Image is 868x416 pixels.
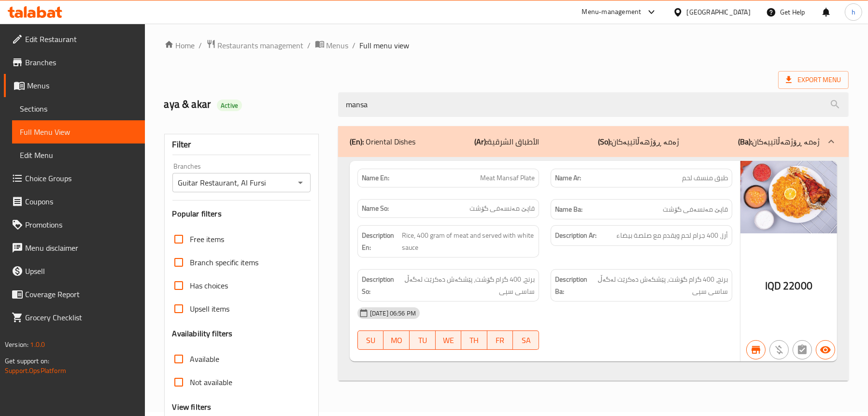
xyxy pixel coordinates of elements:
[687,7,751,17] div: [GEOGRAPHIC_DATA]
[25,172,137,184] span: Choice Groups
[738,136,820,147] p: ژەمە ڕۆژهەڵاتییەکان
[362,273,397,297] strong: Description So:
[765,276,781,295] span: IQD
[362,173,389,183] strong: Name En:
[461,330,487,350] button: TH
[190,233,225,245] span: Free items
[20,103,137,115] span: Sections
[362,203,389,214] strong: Name So:
[4,306,145,329] a: Grocery Checklist
[487,330,513,350] button: FR
[555,230,597,242] strong: Description Ar:
[474,136,539,147] p: الأطباق الشرقية
[816,340,835,359] button: Available
[4,283,145,306] a: Coverage Report
[793,340,812,359] button: Not has choices
[4,167,145,190] a: Choice Groups
[172,208,311,219] h3: Popular filters
[25,33,137,45] span: Edit Restaurant
[350,134,364,149] b: (En):
[338,92,849,117] input: search
[5,364,66,377] a: Support.OpsPlatform
[682,173,728,183] span: طبق منسف لحم
[12,120,145,143] a: Full Menu View
[27,80,137,91] span: Menus
[366,309,420,318] span: [DATE] 06:56 PM
[338,157,849,381] div: (En): Oriental Dishes(Ar):الأطباق الشرقية(So):ژەمە ڕۆژهەڵاتییەکان(Ba):ژەمە ڕۆژهەڵاتییەکان
[30,338,45,351] span: 1.0.0
[783,276,812,295] span: 22000
[294,176,307,189] button: Open
[480,173,535,183] span: Meat Mansaf Plate
[470,203,535,214] span: قاپێ مەنسەفی گۆشت
[25,57,137,68] span: Branches
[25,312,137,323] span: Grocery Checklist
[164,39,849,52] nav: breadcrumb
[663,203,728,215] span: قاپێ مەنسەفی گۆشت
[190,303,230,315] span: Upsell items
[410,330,436,350] button: TU
[360,40,410,51] span: Full menu view
[598,134,612,149] b: (So):
[12,97,145,120] a: Sections
[436,330,462,350] button: WE
[4,190,145,213] a: Coupons
[217,101,242,110] span: Active
[5,355,49,367] span: Get support on:
[402,230,535,253] span: Rice, 400 gram of meat and served with white sauce
[218,40,304,51] span: Restaurants management
[598,136,679,147] p: ژەمە ڕۆژهەڵاتییەکان
[555,203,583,215] strong: Name Ba:
[164,40,195,51] a: Home
[778,71,849,89] span: Export Menu
[190,257,259,268] span: Branch specific items
[172,402,212,413] h3: View filters
[315,39,349,52] a: Menus
[4,259,145,283] a: Upsell
[465,333,484,347] span: TH
[25,219,137,230] span: Promotions
[738,134,752,149] b: (Ba):
[308,40,311,51] li: /
[199,40,202,51] li: /
[190,376,233,388] span: Not available
[350,136,415,147] p: Oriental Dishes
[582,6,641,18] div: Menu-management
[362,333,380,347] span: SU
[206,39,304,52] a: Restaurants management
[740,161,837,233] img: %D9%85%D9%86%D8%B3%D9%81_%D9%84%D8%AD%D9%85638513652174339303.jpg
[517,333,535,347] span: SA
[592,273,728,297] span: برنج، 400 گرام گۆشت، پێشکەش دەکرێت لەگەڵ ساسی سپی
[338,126,849,157] div: (En): Oriental Dishes(Ar):الأطباق الشرقية(So):ژەمە ڕۆژهەڵاتییەکان(Ba):ژەمە ڕۆژهەڵاتییەکان
[172,134,311,155] div: Filter
[25,288,137,300] span: Coverage Report
[474,134,487,149] b: (Ar):
[25,196,137,207] span: Coupons
[387,333,406,347] span: MO
[616,230,728,242] span: أرز، 400 جرام لحم ويقدم مع صلصة بيضاء
[327,40,349,51] span: Menus
[164,97,327,112] h2: aya & akar
[513,330,539,350] button: SA
[852,7,855,17] span: h
[555,273,590,297] strong: Description Ba:
[746,340,766,359] button: Branch specific item
[4,51,145,74] a: Branches
[20,126,137,138] span: Full Menu View
[4,28,145,51] a: Edit Restaurant
[4,236,145,259] a: Menu disclaimer
[25,265,137,277] span: Upsell
[4,213,145,236] a: Promotions
[172,328,233,339] h3: Availability filters
[5,338,28,351] span: Version:
[555,173,581,183] strong: Name Ar:
[398,273,534,297] span: برنج، 400 گرام گۆشت، پێشکەش دەکرێت لەگەڵ ساسی سپی
[190,280,228,291] span: Has choices
[353,40,356,51] li: /
[769,340,789,359] button: Purchased item
[440,333,458,347] span: WE
[12,143,145,167] a: Edit Menu
[4,74,145,97] a: Menus
[413,333,432,347] span: TU
[20,149,137,161] span: Edit Menu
